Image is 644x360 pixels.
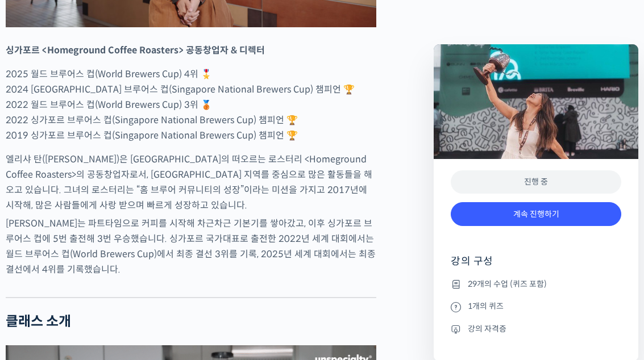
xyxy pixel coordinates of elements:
p: [PERSON_NAME]는 파트타임으로 커피를 시작해 차근차근 기본기를 쌓아갔고, 이후 싱가포르 브루어스 컵에 5번 출전해 3번 우승했습니다. 싱가포르 국가대표로 출전한 20... [6,216,376,277]
a: 계속 진행하기 [451,202,621,227]
a: 설정 [147,266,218,294]
li: 29개의 수업 (퀴즈 포함) [451,277,621,291]
span: 설정 [176,283,189,292]
p: 2025 월드 브루어스 컵(World Brewers Cup) 4위 🎖️ 2024 [GEOGRAPHIC_DATA] 브루어스 컵(Singapore National Brewers ... [6,66,376,143]
span: 대화 [104,283,118,292]
strong: 클래스 소개 [6,313,71,330]
h4: 강의 구성 [451,254,621,277]
li: 1개의 퀴즈 [451,300,621,313]
a: 홈 [3,266,75,294]
div: 진행 중 [451,170,621,194]
li: 강의 자격증 [451,322,621,336]
strong: 싱가포르 <Homeground Coffee Roasters> 공동창업자 & 디렉터 [6,44,265,56]
span: 홈 [36,283,43,292]
a: 대화 [75,266,147,294]
p: 엘리샤 탄([PERSON_NAME])은 [GEOGRAPHIC_DATA]의 떠오르는 로스터리 <Homeground Coffee Roasters>의 공동창업자로서, [GEOGRA... [6,152,376,213]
